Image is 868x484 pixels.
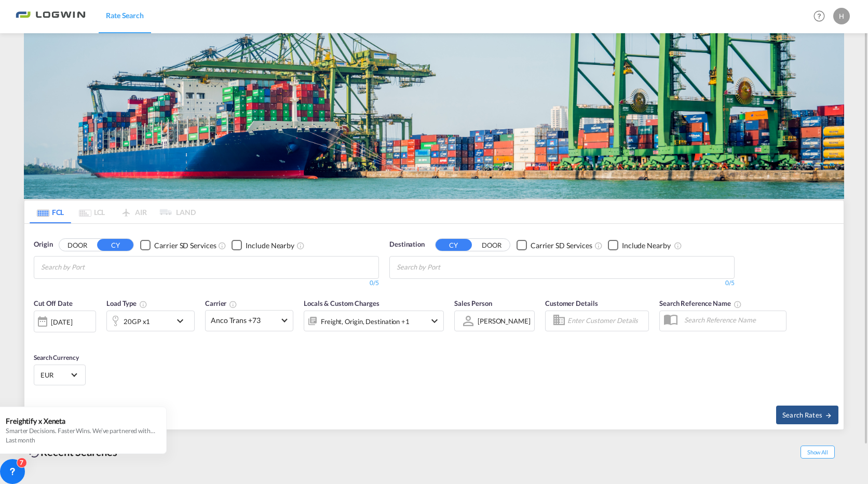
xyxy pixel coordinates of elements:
div: 0/5 [34,279,379,288]
span: Search Rates [782,411,832,419]
div: 20GP x1icon-chevron-down [106,311,195,331]
md-datepicker: Select [34,331,42,345]
div: OriginDOOR CY Checkbox No InkUnchecked: Search for CY (Container Yard) services for all selected ... [24,224,844,429]
input: Enter Customer Details [567,313,645,329]
div: H [833,8,850,24]
span: Rate Search [106,11,144,20]
span: Cut Off Date [34,299,73,307]
span: Origin [34,239,52,250]
md-icon: Unchecked: Search for CY (Container Yard) services for all selected carriers.Checked : Search for... [218,241,226,250]
div: [DATE] [34,311,96,332]
div: [DATE] [51,317,72,327]
div: [PERSON_NAME] [478,317,531,325]
span: Sales Person [454,299,492,307]
div: Include Nearby [622,240,671,251]
md-icon: icon-information-outline [139,300,147,308]
md-checkbox: Checkbox No Ink [140,239,216,250]
md-checkbox: Checkbox No Ink [608,239,671,250]
span: Carrier [205,299,237,307]
md-checkbox: Checkbox No Ink [232,239,294,250]
md-icon: Your search will be saved by the below given name [734,300,742,308]
md-chips-wrap: Chips container with autocompletion. Enter the text area, type text to search, and then use the u... [395,257,499,276]
div: Include Nearby [246,240,294,251]
md-icon: Unchecked: Ignores neighbouring ports when fetching rates.Checked : Includes neighbouring ports w... [296,241,305,250]
span: Locals & Custom Charges [304,299,379,307]
img: bc73a0e0d8c111efacd525e4c8ad7d32.png [16,5,86,28]
md-select: Sales Person: Hanna Malajuwara [477,313,532,328]
md-tab-item: FCL [30,200,71,223]
md-pagination-wrapper: Use the left and right arrow keys to navigate between tabs [30,200,196,223]
span: Destination [389,239,425,250]
button: DOOR [473,239,510,251]
button: CY [436,239,472,251]
div: Help [810,7,833,26]
button: Search Ratesicon-arrow-right [776,406,838,424]
div: 20GP x1 [124,314,150,329]
div: Carrier SD Services [154,240,216,251]
span: Search Currency [34,354,79,361]
md-select: Select Currency: € EUREuro [39,367,80,382]
span: Anco Trans +73 [211,315,278,326]
button: DOOR [59,239,96,251]
md-icon: Unchecked: Ignores neighbouring ports when fetching rates.Checked : Includes neighbouring ports w... [674,241,682,250]
md-checkbox: Checkbox No Ink [517,239,592,250]
input: Chips input. [397,259,495,276]
md-chips-wrap: Chips container with autocompletion. Enter the text area, type text to search, and then use the u... [39,257,144,276]
span: EUR [40,370,70,380]
span: Help [810,7,828,25]
span: Customer Details [545,299,598,307]
div: Carrier SD Services [531,240,592,251]
md-icon: The selected Trucker/Carrierwill be displayed in the rate results If the rates are from another f... [229,300,237,308]
button: CY [97,239,133,251]
md-icon: icon-arrow-right [825,412,832,419]
div: 0/5 [389,279,735,288]
md-icon: icon-chevron-down [174,315,192,327]
md-icon: Unchecked: Search for CY (Container Yard) services for all selected carriers.Checked : Search for... [594,241,603,250]
div: Freight Origin Destination Factory Stuffing [321,314,410,329]
div: Freight Origin Destination Factory Stuffingicon-chevron-down [304,311,444,331]
span: Search Reference Name [659,299,742,307]
span: Show All [801,446,835,459]
span: Load Type [106,299,147,307]
img: bild-fuer-ratentool.png [24,33,844,199]
input: Search Reference Name [679,312,786,328]
md-icon: icon-chevron-down [428,315,441,327]
input: Chips input. [41,259,140,276]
